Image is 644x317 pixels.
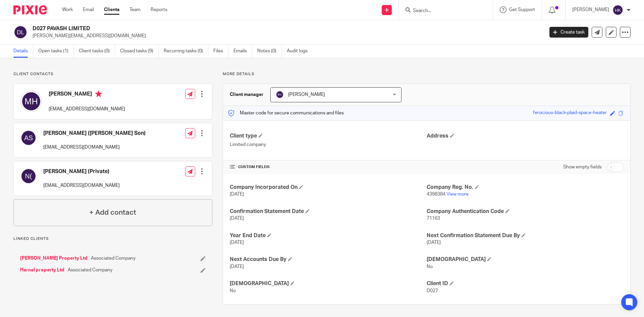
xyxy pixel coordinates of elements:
[427,256,624,263] h4: [DEMOGRAPHIC_DATA]
[533,109,607,117] div: ferocious-black-plaid-space-heater
[20,91,42,112] img: svg%3E
[43,168,120,175] h4: [PERSON_NAME] (Private)
[228,110,344,116] p: Master code for secure communications and files
[572,6,609,13] p: [PERSON_NAME]
[89,207,136,218] h4: + Add contact
[427,133,624,140] h4: Address
[427,288,438,293] span: D027
[223,71,631,77] p: More details
[164,45,208,58] a: Recurring tasks (0)
[129,6,141,13] a: Team
[230,216,244,221] span: [DATE]
[13,5,47,14] img: Pixie
[230,192,244,197] span: [DATE]
[427,240,441,245] span: [DATE]
[427,208,624,215] h4: Company Authentication Code
[20,255,88,262] a: [PERSON_NAME] Property Ltd
[509,7,535,12] span: Get Support
[563,164,602,170] label: Show empty fields
[13,25,28,39] img: svg%3E
[288,92,325,97] span: [PERSON_NAME]
[13,236,212,242] p: Linked clients
[20,130,37,146] img: svg%3E
[91,255,136,262] span: Associated Company
[104,6,119,13] a: Clients
[33,33,539,39] p: [PERSON_NAME][EMAIL_ADDRESS][DOMAIN_NAME]
[427,192,445,197] span: 4398384
[287,45,313,58] a: Audit logs
[20,267,64,273] a: Harnal property Ltd
[230,264,244,269] span: [DATE]
[233,45,252,58] a: Emails
[230,133,427,140] h4: Client type
[230,141,427,148] p: Limited company
[427,216,440,221] span: 71163
[49,91,125,99] h4: [PERSON_NAME]
[13,45,33,58] a: Details
[95,91,102,97] i: Primary
[43,182,120,189] p: [EMAIL_ADDRESS][DOMAIN_NAME]
[49,106,125,112] p: [EMAIL_ADDRESS][DOMAIN_NAME]
[612,5,623,15] img: svg%3E
[230,184,427,191] h4: Company Incorporated On
[120,45,159,58] a: Closed tasks (9)
[213,45,228,58] a: Files
[38,45,74,58] a: Open tasks (1)
[83,6,94,13] a: Email
[230,288,236,293] span: No
[412,8,473,14] input: Search
[43,130,146,137] h4: [PERSON_NAME] ([PERSON_NAME] Son)
[33,25,438,32] h2: D027 PAVASH LIMITED
[13,71,212,77] p: Client contacts
[427,264,433,269] span: No
[230,91,264,98] h3: Client manager
[20,168,37,184] img: svg%3E
[43,144,146,151] p: [EMAIL_ADDRESS][DOMAIN_NAME]
[427,280,624,287] h4: Client ID
[230,256,427,263] h4: Next Accounts Due By
[230,280,427,287] h4: [DEMOGRAPHIC_DATA]
[427,232,624,239] h4: Next Confirmation Statement Due By
[427,184,624,191] h4: Company Reg. No.
[230,164,427,170] h4: CUSTOM FIELDS
[230,232,427,239] h4: Year End Date
[257,45,282,58] a: Notes (0)
[230,208,427,215] h4: Confirmation Statement Date
[446,192,469,197] a: View more
[62,6,73,13] a: Work
[79,45,115,58] a: Client tasks (0)
[549,27,588,38] a: Create task
[230,240,244,245] span: [DATE]
[276,91,284,99] img: svg%3E
[68,267,112,273] span: Associated Company
[151,6,167,13] a: Reports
